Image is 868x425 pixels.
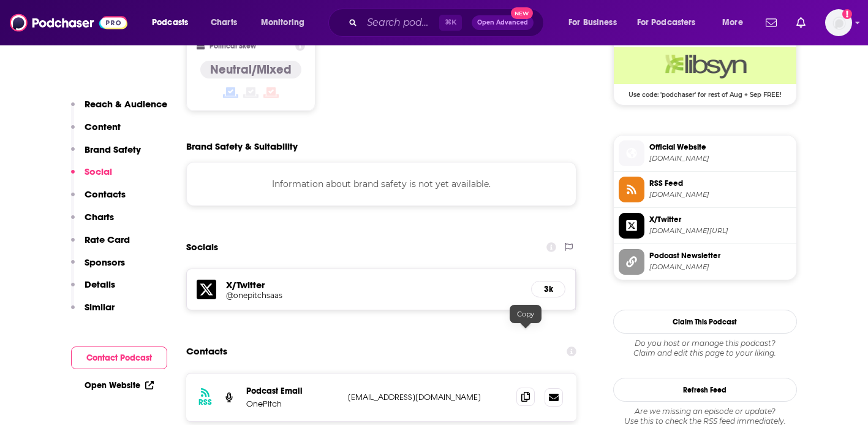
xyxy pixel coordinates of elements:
[649,190,791,199] span: onepitch.libsyn.com
[85,188,126,200] p: Contacts
[71,166,112,188] button: Social
[714,13,758,33] button: open menu
[85,211,114,223] p: Charts
[825,9,852,36] span: Logged in as jciarczynski
[85,301,115,313] p: Similar
[71,256,125,279] button: Sponsors
[152,14,188,31] span: Podcasts
[71,347,167,369] button: Contact Podcast
[203,13,244,33] a: Charts
[71,188,126,211] button: Contacts
[85,121,121,132] p: Content
[186,162,577,206] div: Information about brand safety is not yet available.
[71,98,167,121] button: Reach & Audience
[209,42,256,50] h2: Political Skew
[85,144,141,155] p: Brand Safety
[246,386,338,396] p: Podcast Email
[619,140,791,166] a: Official Website[DOMAIN_NAME]
[143,13,204,33] button: open menu
[649,250,791,261] span: Podcast Newsletter
[226,291,422,300] h5: @onepitchsaas
[542,284,555,294] h5: 3k
[71,301,115,324] button: Similar
[649,154,791,163] span: onepitch.libsyn.com
[511,7,533,19] span: New
[348,392,507,402] p: [EMAIL_ADDRESS][DOMAIN_NAME]
[613,339,797,358] div: Claim and edit this page to your liking.
[649,214,791,225] span: X/Twitter
[246,399,338,409] p: OnePitch
[619,213,791,239] a: X/Twitter[DOMAIN_NAME][URL]
[71,144,141,166] button: Brand Safety
[825,9,852,36] button: Show profile menu
[614,47,796,98] a: Libsyn Deal: Use code: 'podchaser' for rest of Aug + Sep FREE!
[85,278,115,290] p: Details
[186,340,227,363] h2: Contacts
[614,84,796,99] span: Use code: 'podchaser' for rest of Aug + Sep FREE!
[619,249,791,275] a: Podcast Newsletter[DOMAIN_NAME]
[71,278,115,301] button: Details
[619,177,791,202] a: RSS Feed[DOMAIN_NAME]
[568,14,617,31] span: For Business
[211,14,237,31] span: Charts
[637,14,696,31] span: For Podcasters
[649,262,791,272] span: onepitch.co
[649,226,791,235] span: twitter.com/onepitchsaas
[477,20,528,26] span: Open Advanced
[186,235,218,259] h2: Socials
[791,12,810,33] a: Show notifications dropdown
[649,178,791,189] span: RSS Feed
[629,13,714,33] button: open menu
[722,14,743,31] span: More
[252,13,320,33] button: open menu
[210,62,292,77] h4: Neutral/Mixed
[825,9,852,36] img: User Profile
[472,15,534,30] button: Open AdvancedNew
[71,121,121,144] button: Content
[613,339,797,348] span: Do you host or manage this podcast?
[614,47,796,84] img: Libsyn Deal: Use code: 'podchaser' for rest of Aug + Sep FREE!
[226,279,522,291] h5: X/Twitter
[649,142,791,153] span: Official Website
[85,98,167,110] p: Reach & Audience
[71,234,130,256] button: Rate Card
[510,305,542,323] div: Copy
[226,291,522,300] a: @onepitchsaas
[761,12,782,33] a: Show notifications dropdown
[560,13,632,33] button: open menu
[198,397,212,407] h3: RSS
[261,14,304,31] span: Monitoring
[10,11,127,34] img: Podchaser - Follow, Share and Rate Podcasts
[186,140,298,152] h2: Brand Safety & Suitability
[842,9,852,19] svg: Add a profile image
[613,378,797,402] button: Refresh Feed
[71,211,114,234] button: Charts
[340,9,556,37] div: Search podcasts, credits, & more...
[85,380,154,391] a: Open Website
[613,310,797,334] button: Claim This Podcast
[85,234,130,245] p: Rate Card
[439,15,462,31] span: ⌘ K
[362,13,439,33] input: Search podcasts, credits, & more...
[85,166,112,177] p: Social
[85,256,125,268] p: Sponsors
